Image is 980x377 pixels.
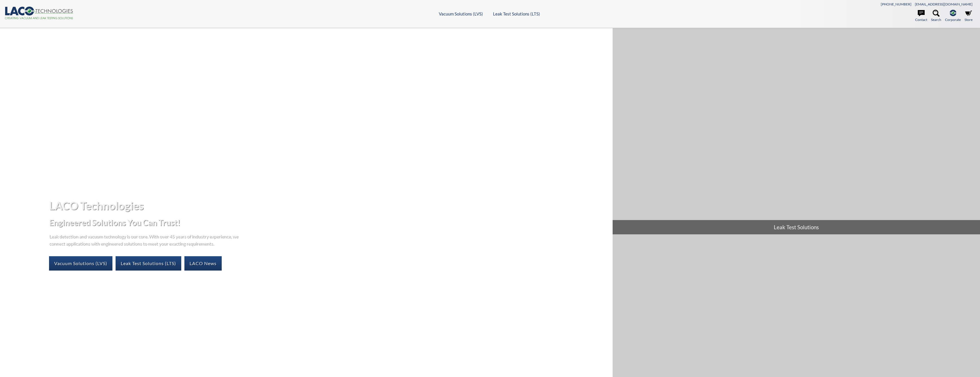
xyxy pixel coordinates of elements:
h1: LACO Technologies [49,199,608,213]
a: Leak Test Solutions [613,28,980,234]
a: Vacuum Solutions (LVS) [49,256,112,271]
a: [EMAIL_ADDRESS][DOMAIN_NAME] [915,2,973,6]
h2: Engineered Solutions You Can Trust! [49,217,608,228]
a: Leak Test Solutions (LTS) [493,11,540,16]
a: Search [931,10,941,22]
a: Contact [915,10,927,22]
a: Store [965,10,973,22]
span: Corporate [945,17,961,22]
a: Leak Test Solutions (LTS) [116,256,181,271]
a: Vacuum Solutions (LVS) [439,11,483,16]
a: [PHONE_NUMBER] [881,2,911,6]
a: LACO News [184,256,222,271]
span: Leak Test Solutions [613,220,980,234]
p: Leak detection and vacuum technology is our core. With over 45 years of industry experience, we c... [49,232,241,247]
